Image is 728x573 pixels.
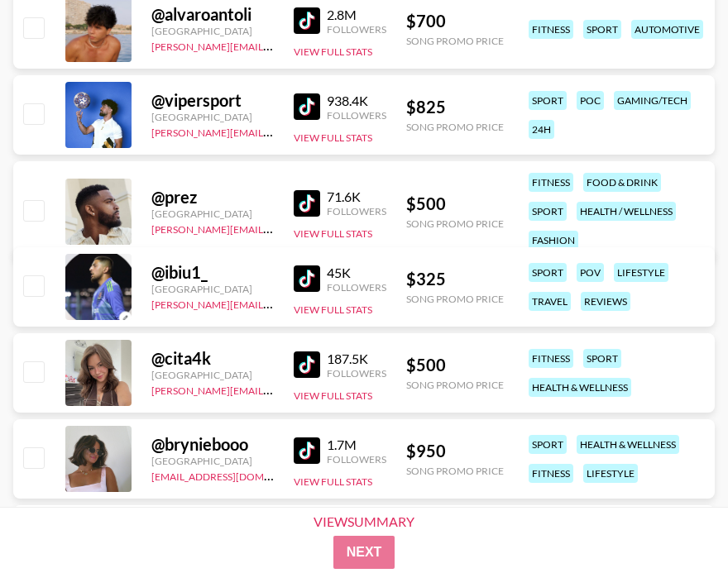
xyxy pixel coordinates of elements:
[294,437,320,464] img: TikTok
[406,355,504,375] div: $ 500
[529,263,567,282] div: sport
[151,381,396,397] a: [PERSON_NAME][EMAIL_ADDRESS][DOMAIN_NAME]
[327,437,386,453] div: 1.7M
[151,4,274,25] div: @ alvaroantoli
[294,45,372,58] button: View Full Stats
[529,435,567,454] div: sport
[406,465,504,477] div: Song Promo Price
[151,90,274,111] div: @ vipersport
[577,91,604,110] div: poc
[327,367,386,380] div: Followers
[294,131,372,144] button: View Full Stats
[581,292,630,311] div: reviews
[327,109,386,122] div: Followers
[529,378,631,397] div: health & wellness
[406,97,504,117] div: $ 825
[577,202,676,221] div: health / wellness
[299,514,429,529] div: View Summary
[327,281,386,294] div: Followers
[294,265,320,292] img: TikTok
[406,35,504,47] div: Song Promo Price
[529,91,567,110] div: sport
[327,93,386,109] div: 938.4K
[151,369,274,381] div: [GEOGRAPHIC_DATA]
[614,263,668,282] div: lifestyle
[583,173,661,192] div: food & drink
[294,303,372,316] button: View Full Stats
[577,263,604,282] div: pov
[327,7,386,23] div: 2.8M
[614,91,691,110] div: gaming/tech
[529,292,571,311] div: travel
[294,227,372,240] button: View Full Stats
[406,293,504,305] div: Song Promo Price
[406,379,504,391] div: Song Promo Price
[529,464,573,483] div: fitness
[529,20,573,39] div: fitness
[151,111,274,123] div: [GEOGRAPHIC_DATA]
[583,20,621,39] div: sport
[151,434,274,455] div: @ bryniebooo
[151,467,318,483] a: [EMAIL_ADDRESS][DOMAIN_NAME]
[406,269,504,289] div: $ 325
[294,389,372,402] button: View Full Stats
[294,351,320,378] img: TikTok
[327,453,386,466] div: Followers
[406,441,504,461] div: $ 950
[583,349,621,368] div: sport
[529,349,573,368] div: fitness
[406,193,504,214] div: $ 500
[327,205,386,217] div: Followers
[327,265,386,281] div: 45K
[151,295,396,311] a: [PERSON_NAME][EMAIL_ADDRESS][DOMAIN_NAME]
[406,121,504,133] div: Song Promo Price
[151,208,274,220] div: [GEOGRAPHIC_DATA]
[529,231,578,250] div: fashion
[151,220,396,236] a: [PERSON_NAME][EMAIL_ADDRESS][DOMAIN_NAME]
[529,173,573,192] div: fitness
[529,120,554,139] div: 24h
[294,7,320,34] img: TikTok
[406,217,504,230] div: Song Promo Price
[583,464,638,483] div: lifestyle
[151,455,274,467] div: [GEOGRAPHIC_DATA]
[294,93,320,120] img: TikTok
[577,435,679,454] div: health & wellness
[406,11,504,31] div: $ 700
[151,123,396,139] a: [PERSON_NAME][EMAIL_ADDRESS][DOMAIN_NAME]
[333,536,395,569] button: Next
[327,189,386,205] div: 71.6K
[151,187,274,208] div: @ prez
[151,348,274,369] div: @ cita4k
[294,190,320,217] img: TikTok
[151,262,274,283] div: @ ibiu1_
[327,351,386,367] div: 187.5K
[294,475,372,488] button: View Full Stats
[529,202,567,221] div: sport
[631,20,703,39] div: automotive
[151,283,274,295] div: [GEOGRAPHIC_DATA]
[327,23,386,36] div: Followers
[151,37,396,53] a: [PERSON_NAME][EMAIL_ADDRESS][DOMAIN_NAME]
[151,25,274,37] div: [GEOGRAPHIC_DATA]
